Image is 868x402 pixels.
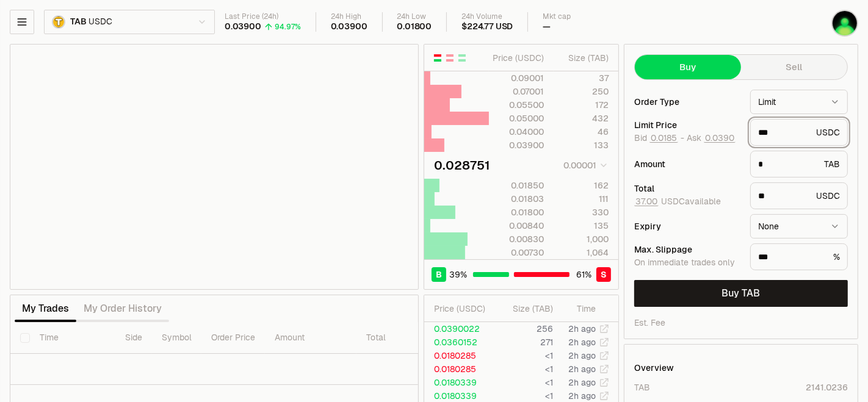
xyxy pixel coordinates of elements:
td: <1 [495,349,554,362]
button: Show Buy and Sell Orders [433,53,443,63]
span: Bid - [634,133,684,144]
span: TAB [70,16,86,27]
div: 135 [554,220,609,232]
th: Side [115,322,152,354]
span: S [601,268,607,281]
button: Show Buy Orders Only [457,53,467,63]
div: % [750,243,848,270]
button: Show Sell Orders Only [445,53,455,63]
div: Overview [634,362,674,374]
img: 3 [831,10,858,37]
iframe: Financial Chart [10,45,418,289]
div: Max. Slippage [634,245,740,254]
button: None [750,214,848,239]
div: 133 [554,139,609,151]
div: $224.77 USD [461,21,513,32]
div: 0.01800 [490,206,544,218]
button: Buy [635,55,741,79]
div: 172 [554,99,609,111]
div: 0.01800 [397,21,432,32]
span: USDC available [634,196,721,207]
div: On immediate trades only [634,257,740,268]
div: 432 [554,112,609,124]
td: 0.0180285 [424,349,495,362]
td: 0.0360152 [424,336,495,349]
div: 330 [554,206,609,218]
th: Time [30,322,115,354]
div: Amount [634,160,740,168]
button: My Order History [76,296,169,321]
div: 111 [554,193,609,205]
div: 37 [554,72,609,84]
div: — [543,21,551,32]
div: Total [634,184,740,193]
time: 2h ago [568,337,596,348]
th: Symbol [152,322,201,354]
div: 0.05000 [490,112,544,124]
button: 37.00 [634,196,659,206]
div: 0.07001 [490,85,544,98]
th: Amount [265,322,356,354]
div: 0.05500 [490,99,544,111]
div: Mkt cap [543,12,571,21]
td: <1 [495,376,554,389]
div: 0.03900 [225,21,261,32]
div: TAB [750,151,848,178]
div: Expiry [634,222,740,231]
div: 0.03900 [490,139,544,151]
div: 24h Low [397,12,432,21]
button: My Trades [15,296,76,321]
time: 2h ago [568,323,596,334]
div: Size ( TAB ) [505,303,553,315]
button: 0.00001 [560,158,609,173]
div: USDC [750,119,848,146]
div: Time [563,303,596,315]
div: 24h Volume [461,12,513,21]
time: 2h ago [568,377,596,388]
div: 0.00830 [490,233,544,245]
time: 2h ago [568,350,596,361]
td: 0.0390022 [424,322,495,336]
div: 0.09001 [490,72,544,84]
img: TAB.png [52,15,65,29]
button: 0.0390 [704,133,736,143]
div: 250 [554,85,609,98]
button: Select all [20,333,30,343]
div: Price ( USDC ) [490,52,544,64]
div: Order Type [634,98,740,106]
div: 0.04000 [490,126,544,138]
div: Last Price (24h) [225,12,301,21]
div: 1,000 [554,233,609,245]
button: Sell [741,55,847,79]
button: 0.0185 [649,133,678,143]
span: USDC [89,16,112,27]
div: 1,064 [554,246,609,259]
td: <1 [495,362,554,376]
span: Ask [687,133,736,144]
button: Limit [750,90,848,114]
td: 256 [495,322,554,336]
div: Est. Fee [634,317,665,329]
div: 0.00840 [490,220,544,232]
time: 2h ago [568,364,596,375]
div: 162 [554,179,609,192]
div: Size ( TAB ) [554,52,609,64]
div: Limit Price [634,121,740,129]
div: 94.97% [275,22,301,32]
td: 271 [495,336,554,349]
span: 61 % [577,268,592,281]
time: 2h ago [568,390,596,401]
div: 0.01850 [490,179,544,192]
div: 0.00730 [490,246,544,259]
div: TAB [634,381,650,393]
span: 39 % [450,268,468,281]
td: 0.0180339 [424,376,495,389]
div: 2141.0236 [806,381,848,393]
th: Total [356,322,448,354]
div: 0.028751 [434,157,490,174]
div: 24h High [331,12,367,21]
div: Price ( USDC ) [434,303,494,315]
button: Buy TAB [634,280,848,307]
div: USDC [750,182,848,209]
th: Order Price [201,322,265,354]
